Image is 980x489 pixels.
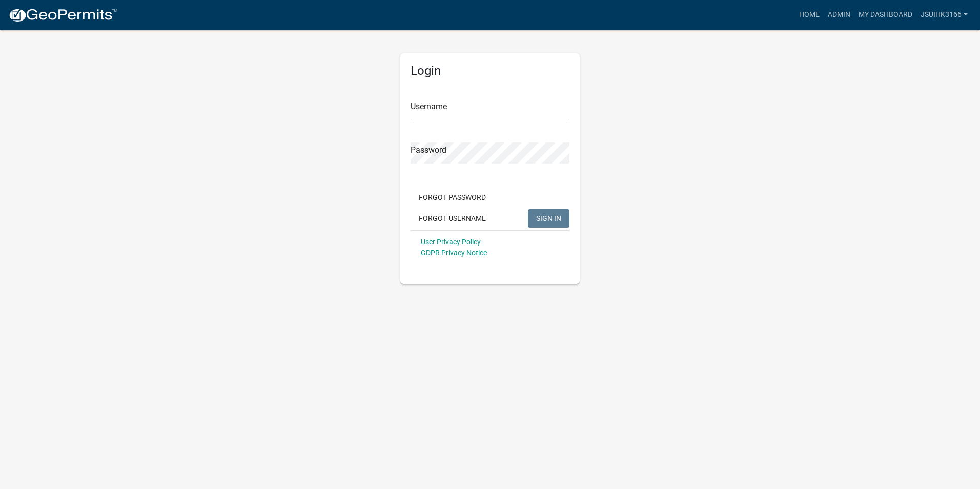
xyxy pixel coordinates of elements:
button: Forgot Username [411,209,494,228]
a: Admin [824,5,854,25]
span: SIGN IN [536,214,561,222]
button: SIGN IN [528,209,569,228]
a: GDPR Privacy Notice [421,249,487,257]
a: Jsuihk3166 [916,5,972,25]
a: My Dashboard [854,5,916,25]
h5: Login [411,64,569,78]
a: User Privacy Policy [421,238,481,246]
a: Home [795,5,824,25]
button: Forgot Password [411,188,494,207]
